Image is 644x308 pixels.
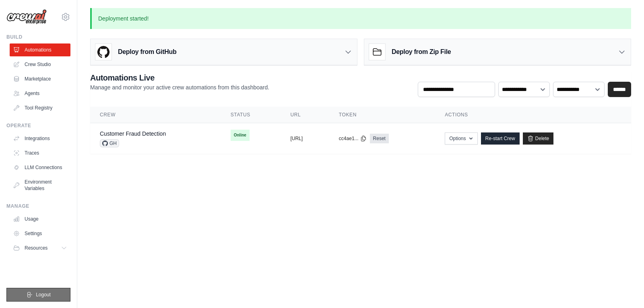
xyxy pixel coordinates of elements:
[231,130,250,141] span: Online
[6,288,70,302] button: Logout
[36,291,51,298] span: Logout
[10,147,70,159] a: Traces
[392,47,451,57] h3: Deploy from Zip File
[435,107,631,123] th: Actions
[329,107,435,123] th: Token
[25,245,47,251] span: Resources
[281,107,329,123] th: URL
[6,122,70,129] div: Operate
[339,135,367,142] button: cc4ae1...
[10,101,70,114] a: Tool Registry
[90,72,269,83] h2: Automations Live
[100,130,166,137] a: Customer Fraud Detection
[10,176,70,195] a: Environment Variables
[221,107,281,123] th: Status
[6,203,70,209] div: Manage
[95,44,111,60] img: GitHub Logo
[10,87,70,100] a: Agents
[10,132,70,145] a: Integrations
[100,139,119,147] span: GH
[90,8,631,29] p: Deployment started!
[523,132,554,145] a: Delete
[6,34,70,40] div: Build
[10,227,70,240] a: Settings
[10,58,70,71] a: Crew Studio
[481,132,520,145] a: Re-start Crew
[90,83,269,91] p: Manage and monitor your active crew automations from this dashboard.
[90,107,221,123] th: Crew
[370,134,389,143] a: Reset
[10,242,70,254] button: Resources
[10,213,70,225] a: Usage
[6,9,47,25] img: Logo
[10,43,70,56] a: Automations
[118,47,176,57] h3: Deploy from GitHub
[10,72,70,85] a: Marketplace
[10,161,70,174] a: LLM Connections
[445,132,477,145] button: Options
